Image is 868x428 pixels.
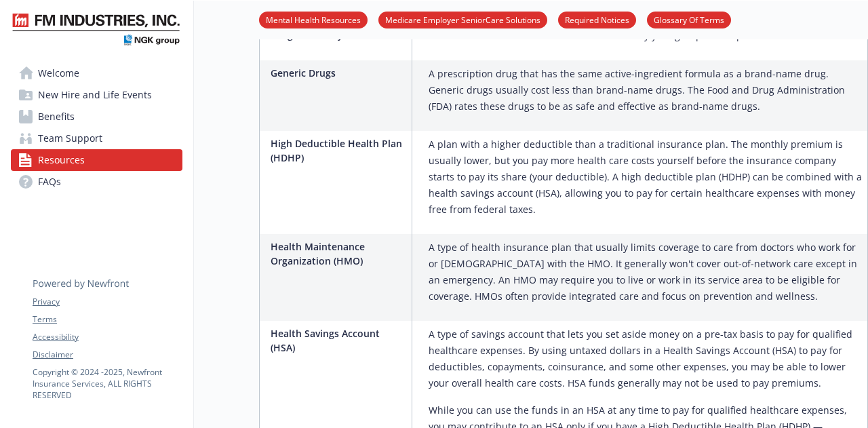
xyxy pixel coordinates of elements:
[429,326,862,391] p: A type of savings account that lets you set aside money on a pre-tax basis to pay for qualified h...
[11,128,182,149] a: Team Support
[33,349,182,361] a: Disclaimer
[271,136,406,165] p: High Deductible Health Plan (HDHP)
[38,149,85,171] span: Resources
[38,62,79,84] span: Welcome
[429,239,862,305] p: A type of health insurance plan that usually limits coverage to care from doctors who work for or...
[33,313,182,326] a: Terms
[271,326,406,355] p: Health Savings Account (HSA)
[33,296,182,308] a: Privacy
[429,66,862,115] p: A prescription drug that has the same active-ingredient formula as a brand-name drug. Generic dru...
[259,13,368,26] a: Mental Health Resources
[429,136,862,218] p: A plan with a higher deductible than a traditional insurance plan. The monthly premium is usually...
[33,366,182,401] p: Copyright © 2024 - 2025 , Newfront Insurance Services, ALL RIGHTS RESERVED
[38,171,61,193] span: FAQs
[11,62,182,84] a: Welcome
[33,331,182,343] a: Accessibility
[558,13,636,26] a: Required Notices
[38,84,152,106] span: New Hire and Life Events
[271,66,406,80] p: Generic Drugs
[38,128,102,149] span: Team Support
[38,106,75,128] span: Benefits
[11,149,182,171] a: Resources
[378,13,547,26] a: Medicare Employer SeniorCare Solutions
[11,84,182,106] a: New Hire and Life Events
[647,13,731,26] a: Glossary Of Terms
[11,171,182,193] a: FAQs
[271,239,406,268] p: Health Maintenance Organization (HMO)
[11,106,182,128] a: Benefits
